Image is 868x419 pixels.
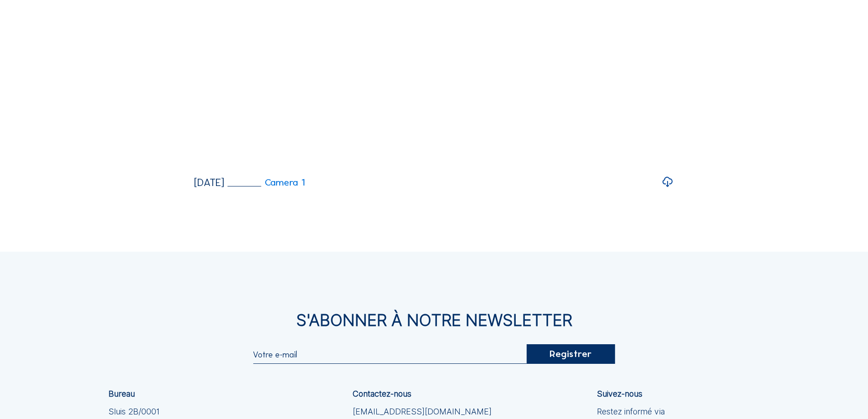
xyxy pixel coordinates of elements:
[353,406,492,418] a: [EMAIL_ADDRESS][DOMAIN_NAME]
[108,390,135,398] div: Bureau
[597,390,642,398] div: Suivez-nous
[253,350,526,360] input: Votre e-mail
[526,344,615,364] div: Registrer
[353,390,411,398] div: Contactez-nous
[108,312,760,329] div: S'Abonner à notre newsletter
[227,178,305,188] a: Camera 1
[194,177,224,188] div: [DATE]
